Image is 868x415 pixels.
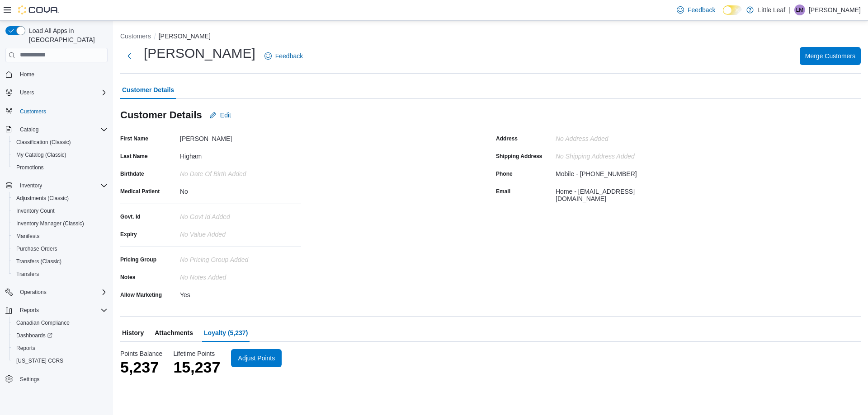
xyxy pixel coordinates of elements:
[20,376,39,383] span: Settings
[13,193,108,204] span: Adjustments (Classic)
[16,139,71,146] span: Classification (Classic)
[16,124,108,135] span: Catalog
[2,68,111,81] button: Home
[794,5,805,15] div: Leanne McPhie
[20,71,34,78] span: Home
[556,167,637,177] div: Mobile - [PHONE_NUMBER]
[9,242,111,255] button: Purchase Orders
[13,218,108,229] span: Inventory Manager (Classic)
[13,317,73,328] a: Canadian Compliance
[13,269,108,280] span: Transfers
[13,256,65,267] a: Transfers (Classic)
[805,51,855,61] span: Merge Customers
[120,33,151,40] button: Customers
[496,135,518,142] label: Address
[13,193,72,204] a: Adjustments (Classic)
[16,207,55,214] span: Inventory Count
[16,305,42,316] button: Reports
[120,153,148,160] label: Last Name
[20,182,42,189] span: Inventory
[16,124,42,135] button: Catalog
[13,243,108,254] span: Purchase Orders
[9,136,111,149] button: Classification (Classic)
[2,179,111,192] button: Inventory
[180,210,301,220] div: No Govt Id added
[180,288,301,298] div: Yes
[9,205,111,217] button: Inventory Count
[220,111,231,120] span: Edit
[13,355,108,366] span: Washington CCRS
[13,243,61,254] a: Purchase Orders
[9,342,111,354] button: Reports
[13,343,108,354] span: Reports
[13,256,108,267] span: Transfers (Classic)
[556,131,677,142] div: No Address added
[13,231,43,242] a: Manifests
[723,15,723,15] span: Dark Mode
[13,137,75,148] a: Classification (Classic)
[13,330,56,341] a: Dashboards
[155,324,193,342] span: Attachments
[16,345,35,352] span: Reports
[120,188,160,195] label: Medical Patient
[13,355,67,366] a: [US_STATE] CCRS
[122,81,174,99] span: Customer Details
[120,32,861,42] nav: An example of EuiBreadcrumbs
[789,5,791,15] p: |
[16,195,69,202] span: Adjustments (Classic)
[18,5,59,14] img: Cova
[204,324,248,342] span: Loyalty (5,237)
[238,354,275,363] span: Adjust Points
[13,218,88,229] a: Inventory Manager (Classic)
[2,123,111,136] button: Catalog
[16,258,61,265] span: Transfers (Classic)
[180,184,301,195] div: No
[16,105,108,117] span: Customers
[16,69,38,80] a: Home
[180,227,301,238] div: No value added
[13,317,108,328] span: Canadian Compliance
[2,104,111,117] button: Customers
[5,64,108,409] nav: Complex example
[13,162,108,173] span: Promotions
[16,87,38,98] button: Users
[16,220,84,227] span: Inventory Manager (Classic)
[231,349,282,367] button: Adjust Points
[20,126,38,133] span: Catalog
[723,5,742,15] input: Dark Mode
[120,47,138,65] button: Next
[13,231,108,242] span: Manifests
[496,188,510,195] label: Email
[16,373,108,385] span: Settings
[9,161,111,174] button: Promotions
[180,252,301,263] div: No Pricing Group Added
[16,180,46,191] button: Inventory
[261,47,307,65] a: Feedback
[556,184,677,202] div: Home - [EMAIL_ADDRESS][DOMAIN_NAME]
[13,343,39,354] a: Reports
[16,69,108,80] span: Home
[13,149,108,160] span: My Catalog (Classic)
[16,357,63,364] span: [US_STATE] CCRS
[9,230,111,242] button: Manifests
[16,287,108,298] span: Operations
[16,106,50,117] a: Customers
[120,256,156,263] label: Pricing Group
[120,291,162,298] label: Allow Marketing
[16,287,50,298] button: Operations
[16,319,70,326] span: Canadian Compliance
[688,5,715,14] span: Feedback
[2,304,111,317] button: Reports
[13,205,108,216] span: Inventory Count
[2,373,111,386] button: Settings
[20,89,34,96] span: Users
[800,47,861,65] button: Merge Customers
[120,231,137,238] label: Expiry
[122,324,144,342] span: History
[25,26,108,44] span: Load All Apps in [GEOGRAPHIC_DATA]
[9,329,111,342] a: Dashboards
[20,289,47,296] span: Operations
[120,135,148,142] label: First Name
[120,349,162,358] p: Points Balance
[120,110,202,121] h3: Customer Details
